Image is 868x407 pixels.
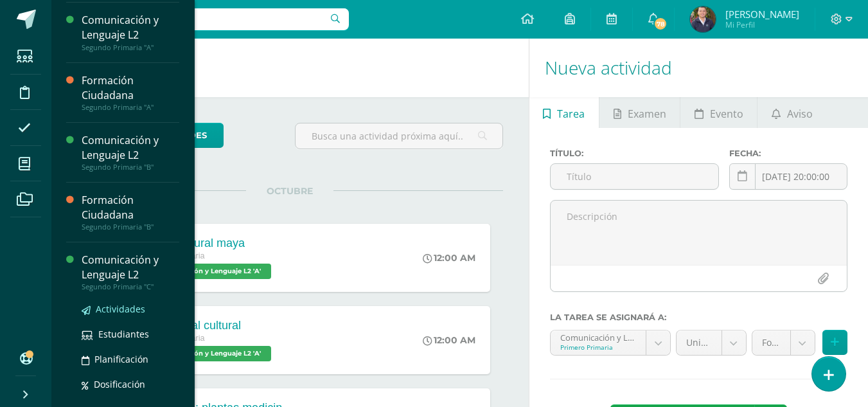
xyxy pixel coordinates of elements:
[82,73,179,112] a: Formación CiudadanaSegundo Primaria "A"
[82,327,179,341] a: Estudiantes
[423,334,475,346] div: 12:00 AM
[82,43,179,52] div: Segundo Primaria "A"
[82,302,179,316] a: Actividades
[686,330,712,355] span: Unidad 4
[560,330,636,343] div: Comunicación y Lenguaje L2 'A'
[725,8,799,21] span: [PERSON_NAME]
[545,39,853,97] h1: Nueva actividad
[680,97,757,128] a: Evento
[423,252,475,264] div: 12:00 AM
[82,103,179,112] div: Segundo Primaria "A"
[82,193,179,222] div: Formación Ciudadana
[82,193,179,231] a: Formación CiudadanaSegundo Primaria "B"
[82,163,179,172] div: Segundo Primaria "B"
[551,164,719,189] input: Título
[94,353,148,365] span: Planificación
[550,149,720,158] label: Título:
[599,97,680,128] a: Examen
[729,149,847,158] label: Fecha:
[529,97,599,128] a: Tarea
[82,133,179,163] div: Comunicación y Lenguaje L2
[550,312,847,322] label: La tarea se asignará a:
[551,330,670,355] a: Comunicación y Lenguaje L2 'A'Primero Primaria
[144,264,271,279] span: Comunicación y Lenguaje L2 'A'
[752,330,815,355] a: Formativo (80.0%)
[82,377,179,392] a: Dosificación
[296,123,502,149] input: Busca una actividad próxima aquí...
[82,133,179,172] a: Comunicación y Lenguaje L2Segundo Primaria "B"
[757,97,826,128] a: Aviso
[82,253,179,291] a: Comunicación y Lenguaje L2Segundo Primaria "C"
[725,19,799,30] span: Mi Perfil
[94,378,145,390] span: Dosificación
[246,185,333,197] span: OCTUBRE
[710,98,743,129] span: Evento
[677,330,746,355] a: Unidad 4
[690,6,716,32] img: 514b74149562d0e95eb3e0b8ea4b90ed.png
[144,346,271,361] span: Comunicación y Lenguaje L2 'A'
[82,352,179,366] a: Planificación
[82,282,179,291] div: Segundo Primaria "C"
[82,253,179,282] div: Comunicación y Lenguaje L2
[82,13,179,42] div: Comunicación y Lenguaje L2
[98,328,149,340] span: Estudiantes
[762,330,781,355] span: Formativo (80.0%)
[560,343,636,352] div: Primero Primaria
[96,303,145,315] span: Actividades
[144,237,274,250] div: Mural cultural maya
[67,39,513,97] h1: Actividades
[628,98,666,129] span: Examen
[787,98,813,129] span: Aviso
[82,13,179,51] a: Comunicación y Lenguaje L2Segundo Primaria "A"
[60,8,349,30] input: Busca un usuario...
[82,73,179,103] div: Formación Ciudadana
[557,98,585,129] span: Tarea
[82,222,179,231] div: Segundo Primaria "B"
[730,164,847,189] input: Fecha de entrega
[653,17,668,31] span: 78
[144,319,274,332] div: PMA Mural cultural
